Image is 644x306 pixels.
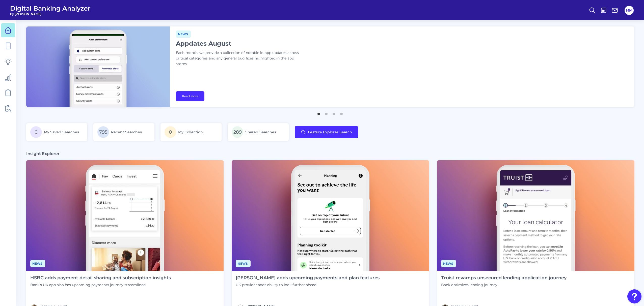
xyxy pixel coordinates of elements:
a: Read More [176,91,204,101]
img: News - Phone.png [26,160,224,271]
span: Feature Explorer Search [308,130,352,134]
p: Bank’s UK app also has upcoming payments journey streamlined [30,283,171,287]
button: 4 [339,110,344,115]
span: News [176,30,191,38]
img: News - Phone (4).png [232,160,429,271]
a: News [236,261,251,266]
span: My Saved Searches [44,130,79,134]
a: 0My Saved Searches [26,123,87,141]
a: 289Shared Searches [228,123,289,141]
h4: Truist revamps unsecured lending application journey [441,275,567,281]
span: 0 [165,126,176,138]
a: 0My Collection [160,123,222,141]
button: 2 [324,110,329,115]
img: News - Phone (3).png [437,160,634,271]
h1: Appdates August [176,40,302,47]
span: Shared Searches [245,130,276,134]
button: 1 [316,110,321,115]
button: Feature Explorer Search [295,126,358,138]
h3: Insight Explorer [26,151,60,156]
span: News [236,260,251,267]
img: bannerImg [26,26,170,107]
span: News [441,260,456,267]
span: Recent Searches [111,130,142,134]
span: 795 [97,126,109,138]
button: MM [625,6,634,15]
button: Open Resource Center [627,289,641,303]
h4: HSBC adds payment detail sharing and subscription insights [30,275,171,281]
span: 0 [30,126,42,138]
span: by [PERSON_NAME] [10,12,91,16]
h4: [PERSON_NAME] adds upcoming payments and plan features [236,275,380,281]
p: Each month, we provide a collection of notable in-app updates across critical categories and any ... [176,50,302,67]
span: News [30,260,45,267]
button: 3 [331,110,336,115]
a: News [441,261,456,266]
a: News [176,32,191,36]
span: My Collection [178,130,203,134]
p: UK provider adds ability to look further ahead [236,283,380,287]
p: Bank optimizes lending journey [441,283,567,287]
a: News [30,261,45,266]
a: 795Recent Searches [93,123,154,141]
span: 289 [232,126,243,138]
span: Digital Banking Analyzer [10,5,91,12]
